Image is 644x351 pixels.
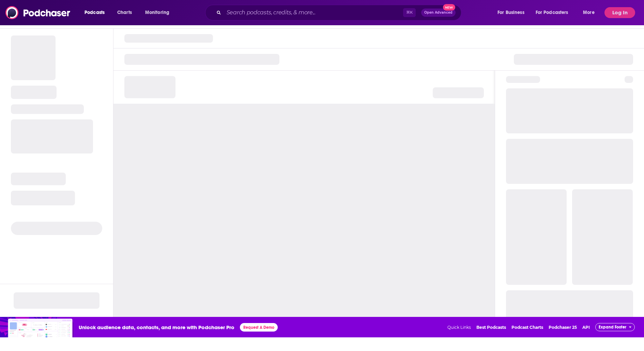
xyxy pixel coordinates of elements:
span: More [583,8,595,17]
span: Expand Footer [599,325,626,330]
a: Best Podcasts [476,325,506,330]
input: Search podcasts, credits, & more... [224,7,403,18]
span: ⌘ K [403,8,416,17]
span: Unlock audience data, contacts, and more with Podchaser Pro [79,324,234,331]
button: open menu [140,7,178,18]
div: Search podcasts, credits, & more... [212,5,468,20]
span: Monitoring [145,8,169,17]
span: Quick Links [447,325,471,330]
img: Insights visual [8,319,74,337]
span: Podcasts [85,8,105,17]
button: Open AdvancedNew [421,9,456,17]
a: Podchaser 25 [549,325,577,330]
button: open menu [493,7,533,18]
button: Request A Demo [240,323,278,332]
button: open menu [578,7,603,18]
span: For Business [497,8,524,17]
span: Open Advanced [424,11,453,14]
img: Podchaser - Follow, Share and Rate Podcasts [5,6,71,19]
span: For Podcasters [536,8,568,17]
a: API [582,325,590,330]
button: open menu [531,7,578,18]
button: Expand Footer [595,323,635,331]
span: Charts [117,8,132,17]
a: Podcast Charts [511,325,543,330]
button: open menu [80,7,113,18]
button: Log In [604,7,635,18]
span: New [443,4,455,11]
a: Charts [113,7,136,18]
